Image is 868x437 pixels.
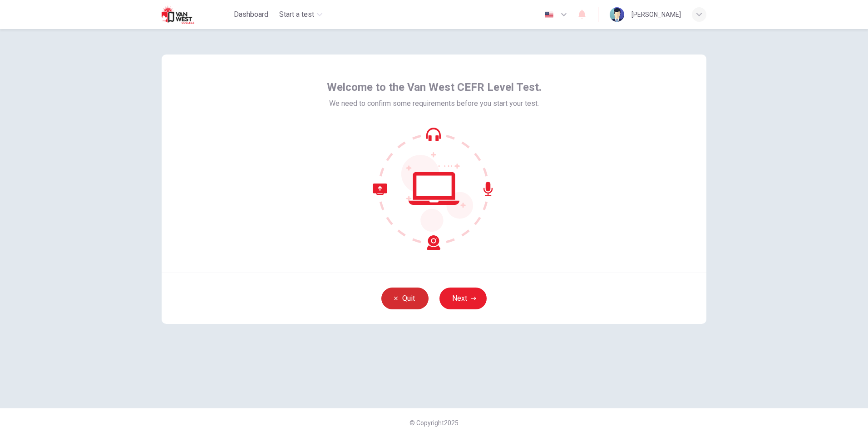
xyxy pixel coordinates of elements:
[543,11,555,18] img: en
[329,98,539,109] span: We need to confirm some requirements before you start your test.
[610,7,624,22] img: Profile picture
[381,288,429,309] button: Quit
[631,9,681,20] div: [PERSON_NAME]
[162,5,209,24] img: Van West logo
[279,9,314,20] span: Start a test
[327,80,542,94] span: Welcome to the Van West CEFR Level Test.
[439,288,487,309] button: Next
[234,9,268,20] span: Dashboard
[162,5,230,24] a: Van West logo
[276,6,326,23] button: Start a test
[409,419,459,427] span: © Copyright 2025
[230,6,272,23] button: Dashboard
